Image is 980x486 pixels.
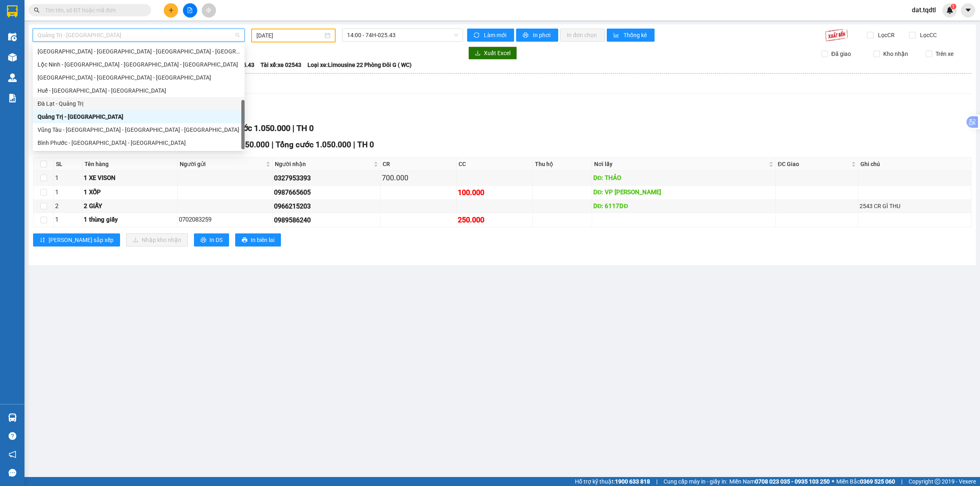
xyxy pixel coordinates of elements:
[229,140,269,149] span: CC 350.000
[8,94,17,102] img: solution-icon
[84,173,176,183] div: 1 XE VISON
[84,202,176,211] div: 2 GIẤY
[38,47,240,56] div: [GEOGRAPHIC_DATA] - [GEOGRAPHIC_DATA] - [GEOGRAPHIC_DATA] - [GEOGRAPHIC_DATA]
[38,99,240,108] div: Đà Lạt - Quảng Trị
[778,160,850,169] span: ĐC Giao
[357,140,374,149] span: TH 0
[274,201,379,211] div: 0966215203
[82,158,178,171] th: Tên hàng
[33,233,120,246] button: sort-ascending[PERSON_NAME] sắp xếp
[875,31,896,40] span: Lọc CR
[33,45,245,58] div: Quảng Bình - Quảng Trị - Huế - Lộc Ninh
[607,29,655,42] button: bar-chartThống kê
[593,173,774,183] div: DĐ: THẢO
[214,123,290,133] span: Tổng cước 1.050.000
[33,97,245,110] div: Đà Lạt - Quảng Trị
[457,158,532,171] th: CC
[168,7,174,13] span: plus
[206,7,212,13] span: aim
[38,60,240,69] div: Lộc Ninh - [GEOGRAPHIC_DATA] - [GEOGRAPHIC_DATA] - [GEOGRAPHIC_DATA]
[932,49,957,58] span: Trên xe
[533,158,592,171] th: Thu hộ
[475,50,481,57] span: download
[593,188,774,198] div: DĐ: VP [PERSON_NAME]
[34,7,40,13] span: search
[905,5,942,15] span: dat.tqdtl
[55,215,81,225] div: 1
[276,140,351,149] span: Tổng cước 1.050.000
[33,71,245,84] div: Nha Trang - Đà Nẵng - Huế
[84,215,176,225] div: 1 thùng giấy
[274,215,379,225] div: 0989586240
[9,469,16,477] span: message
[274,187,379,198] div: 0987665605
[964,7,972,14] span: caret-down
[560,29,605,42] button: In đơn chọn
[200,237,206,244] span: printer
[40,237,45,244] span: sort-ascending
[179,215,271,225] div: 0702083259
[84,188,176,198] div: 1 XỐP
[664,477,727,486] span: Cung cấp máy in - giấy in:
[860,202,970,211] div: 2543 CR GÌ THU
[38,125,240,134] div: Vũng Tàu - [GEOGRAPHIC_DATA] - [GEOGRAPHIC_DATA] - [GEOGRAPHIC_DATA]
[7,5,18,18] img: logo-vxr
[202,3,216,18] button: aim
[575,477,650,486] span: Hỗ trợ kỹ thuật:
[353,140,355,149] span: |
[54,158,82,171] th: SL
[38,138,240,147] div: Bình Phước - [GEOGRAPHIC_DATA] - [GEOGRAPHIC_DATA]
[952,4,955,9] span: 1
[180,160,264,169] span: Người gửi
[468,47,517,60] button: downloadXuất Excel
[8,413,17,422] img: warehouse-icon
[9,432,16,440] span: question-circle
[33,58,245,71] div: Lộc Ninh - Huế - Quảng Trị - Quảng Bình
[209,235,223,244] span: In DS
[38,86,240,95] div: Huế - [GEOGRAPHIC_DATA] - [GEOGRAPHIC_DATA]
[8,53,17,62] img: warehouse-icon
[307,60,412,69] span: Loại xe: Limousine 22 Phòng Đôi G ( WC)
[594,160,767,169] span: Nơi lấy
[38,112,240,121] div: Quảng Trị - [GEOGRAPHIC_DATA]
[251,235,274,244] span: In biên lai
[951,4,956,9] sup: 1
[292,123,294,133] span: |
[825,29,848,42] img: 9k=
[38,29,240,41] span: Quảng Trị - Đà Lạt
[8,73,17,82] img: warehouse-icon
[33,84,245,97] div: Huế - Đà Nẵng - Nha Trang
[275,160,372,169] span: Người nhận
[755,478,830,485] strong: 0708 023 035 - 0935 103 250
[484,31,508,40] span: Làm mới
[613,32,620,39] span: bar-chart
[55,188,81,198] div: 1
[33,110,245,123] div: Quảng Trị - Đà Lạt
[880,49,911,58] span: Kho nhận
[187,7,193,13] span: file-add
[164,3,178,18] button: plus
[828,49,854,58] span: Đã giao
[593,202,774,211] div: DĐ: 6117DĐ
[8,33,17,41] img: warehouse-icon
[261,60,301,69] span: Tài xế: xe 02543
[296,123,314,133] span: TH 0
[194,233,229,246] button: printerIn DS
[9,450,16,458] span: notification
[382,172,455,184] div: 700.000
[946,7,953,14] img: icon-new-feature
[458,187,531,198] div: 100.000
[126,233,188,246] button: downloadNhập kho nhận
[832,480,834,483] span: ⚪️
[381,158,457,171] th: CR
[49,235,114,244] span: [PERSON_NAME] sắp xếp
[33,136,245,149] div: Bình Phước - Bình Dương - Quảng Trị
[38,73,240,82] div: [GEOGRAPHIC_DATA] - [GEOGRAPHIC_DATA] - [GEOGRAPHIC_DATA]
[55,173,81,183] div: 1
[467,29,514,42] button: syncLàm mới
[858,158,971,171] th: Ghi chú
[274,173,379,183] div: 0327953393
[183,3,197,18] button: file-add
[624,31,648,40] span: Thống kê
[256,31,323,40] input: 09/10/2025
